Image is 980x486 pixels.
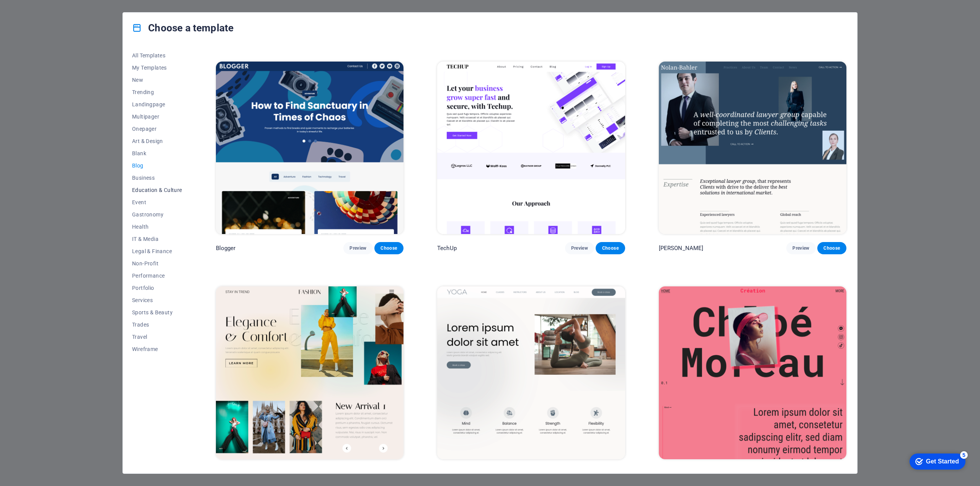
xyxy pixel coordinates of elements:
[132,114,182,120] span: Multipager
[596,242,625,254] button: Choose
[132,322,182,328] span: Trades
[132,159,182,172] button: Blog
[6,4,62,20] div: Get Started 5 items remaining, 0% complete
[437,62,625,234] img: TechUp
[132,135,182,147] button: Art & Design
[132,150,182,156] span: Blank
[132,257,182,270] button: Non-Profit
[57,2,64,9] div: 5
[437,286,625,459] img: Yoga
[132,49,182,62] button: All Templates
[132,208,182,221] button: Gastronomy
[132,98,182,111] button: Landingpage
[132,334,182,340] span: Travel
[132,163,182,169] span: Blog
[132,101,182,107] span: Landingpage
[132,297,182,303] span: Services
[132,306,182,319] button: Sports & Beauty
[132,187,182,193] span: Education & Culture
[132,211,182,218] span: Gastronomy
[132,199,182,205] span: Event
[132,138,182,144] span: Art & Design
[132,224,182,230] span: Health
[565,242,594,254] button: Preview
[132,233,182,245] button: IT & Media
[132,74,182,86] button: New
[132,77,182,83] span: New
[132,282,182,294] button: Portfolio
[350,245,366,251] span: Preview
[132,62,182,74] button: My Templates
[132,248,182,254] span: Legal & Finance
[132,285,182,291] span: Portfolio
[823,245,840,251] span: Choose
[437,244,457,252] p: TechUp
[381,245,397,251] span: Choose
[132,126,182,132] span: Onepager
[132,89,182,95] span: Trending
[216,244,236,252] p: Blogger
[132,343,182,355] button: Wireframe
[132,175,182,181] span: Business
[132,184,182,196] button: Education & Culture
[132,245,182,257] button: Legal & Finance
[374,242,403,254] button: Choose
[132,196,182,208] button: Event
[132,172,182,184] button: Business
[132,270,182,282] button: Performance
[132,111,182,123] button: Multipager
[132,123,182,135] button: Onepager
[132,221,182,233] button: Health
[132,22,234,34] h4: Choose a template
[132,236,182,242] span: IT & Media
[817,242,846,254] button: Choose
[132,147,182,159] button: Blank
[216,286,403,459] img: Fashion
[659,286,846,459] img: Création
[132,260,182,267] span: Non-Profit
[132,52,182,59] span: All Templates
[132,331,182,343] button: Travel
[659,244,704,252] p: [PERSON_NAME]
[132,346,182,352] span: Wireframe
[23,8,56,15] div: Get Started
[792,245,809,251] span: Preview
[132,294,182,306] button: Services
[132,65,182,71] span: My Templates
[132,309,182,315] span: Sports & Beauty
[659,62,846,234] img: Nolan-Bahler
[132,319,182,331] button: Trades
[602,245,619,251] span: Choose
[571,245,588,251] span: Preview
[132,86,182,98] button: Trending
[786,242,815,254] button: Preview
[216,62,403,234] img: Blogger
[343,242,372,254] button: Preview
[132,273,182,279] span: Performance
